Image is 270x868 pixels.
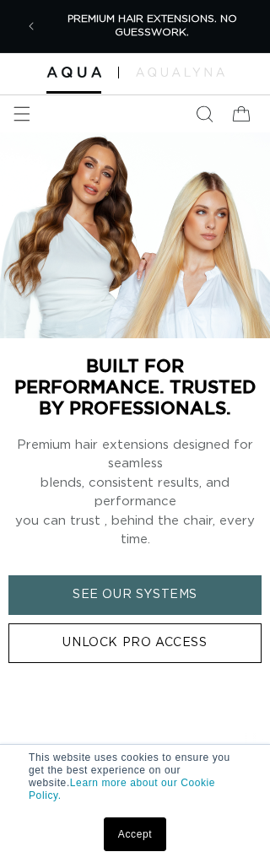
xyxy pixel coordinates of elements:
[8,623,262,662] a: UNLOCK PRO ACCESS
[136,67,224,76] img: aqualyna.com
[29,777,215,801] a: Learn more about our Cookie Policy.
[29,752,241,802] p: This website uses cookies to ensure you get the best experience on our website.
[46,67,101,78] img: Aqua Hair Extensions
[67,13,237,37] span: PREMIUM HAIR EXTENSIONS. NO GUESSWORK.
[3,95,40,132] summary: Menu
[8,473,262,511] p: blends, consistent results, and performance
[8,511,262,549] p: you can trust , behind the chair, every time.
[186,95,223,132] summary: Search
[8,435,262,473] p: Premium hair extensions designed for seamless
[104,817,166,851] a: Accept
[8,574,262,614] a: SEE OUR SYSTEMS
[8,355,262,419] span: BUILT FOR PERFORMANCE. TRUSTED BY PROFESSIONALS.
[13,8,50,45] button: Previous announcement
